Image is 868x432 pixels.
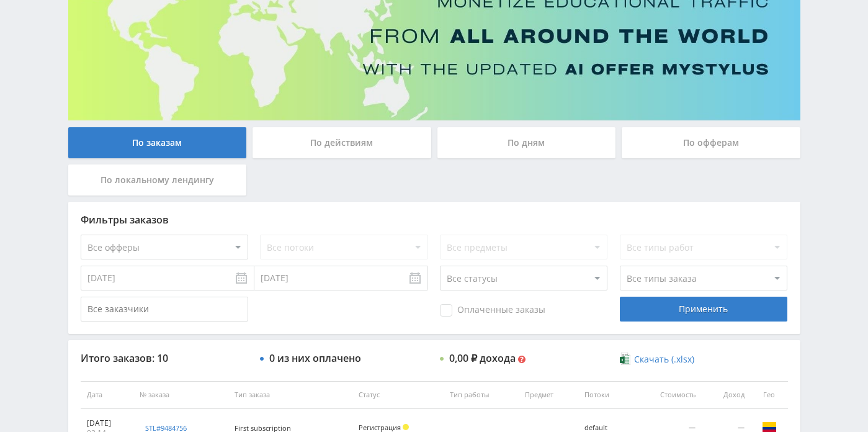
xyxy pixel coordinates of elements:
div: 0,00 ₽ дохода [449,353,516,364]
th: Предмет [519,381,578,409]
th: Потоки [578,381,632,409]
div: default [584,424,626,432]
div: Фильтры заказов [81,214,788,225]
th: Стоимость [632,381,702,409]
div: [DATE] [87,418,128,428]
div: Итого заказов: 10 [81,353,248,364]
span: Скачать (.xlsx) [634,354,694,364]
div: По дням [437,127,616,158]
th: Дата [81,381,134,409]
th: Доход [702,381,751,409]
div: По действиям [253,127,431,158]
input: Все заказчики [81,297,248,322]
th: Гео [751,381,788,409]
img: xlsx [620,353,630,365]
div: По заказам [68,127,247,158]
th: Тип работы [444,381,519,409]
a: Скачать (.xlsx) [620,353,694,366]
div: По локальному лендингу [68,164,247,196]
span: Холд [403,424,409,430]
span: Регистрация [359,423,401,432]
div: 0 из них оплачено [269,353,361,364]
th: Тип заказа [228,381,352,409]
th: Статус [352,381,444,409]
span: Оплаченные заказы [440,304,545,317]
th: № заказа [133,381,228,409]
div: По офферам [622,127,800,158]
div: Применить [620,297,787,322]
